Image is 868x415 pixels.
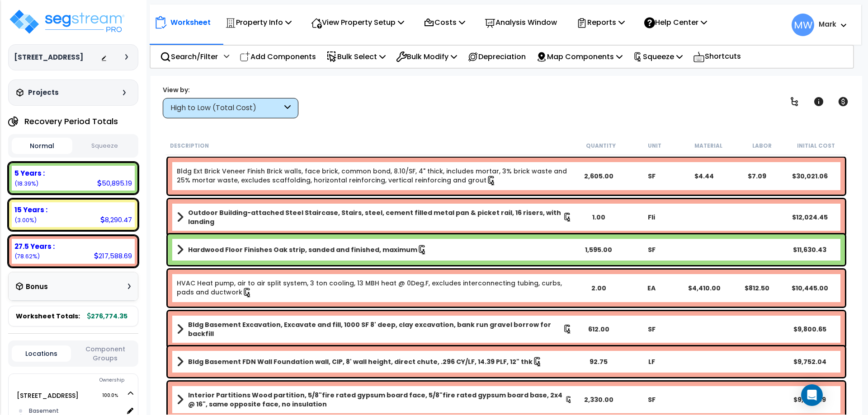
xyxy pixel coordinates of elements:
div: 1.00 [572,213,625,222]
div: SF [625,395,678,404]
div: EA [625,284,678,293]
div: 50,895.19 [97,178,132,188]
b: 27.5 Years : [14,242,55,251]
small: (18.39%) [14,180,38,187]
div: SF [625,172,678,181]
div: 2,330.00 [572,395,625,404]
b: 15 Years : [14,205,47,214]
div: View by: [163,85,298,94]
div: $9,800.65 [783,325,836,334]
div: 92.75 [572,357,625,366]
b: Bldg Basement Excavation, Excavate and fill, 1000 SF 8' deep, clay excavation, bank run gravel bo... [188,320,563,338]
p: Worksheet [170,16,211,28]
img: logo_pro_r.png [8,8,126,35]
div: 217,588.69 [94,251,132,261]
div: $812.50 [731,284,783,293]
b: Interior Partitions Wood partition, 5/8"fire rated gypsum board face, 5/8"fire rated gypsum board... [188,391,565,409]
div: Open Intercom Messenger [801,384,823,406]
span: 100.0% [102,390,126,401]
b: 276,774.35 [87,312,127,321]
a: Assembly Title [177,355,572,368]
h3: Bonus [26,283,48,291]
p: Search/Filter [160,51,218,63]
div: 8,290.47 [100,215,132,224]
div: $9,752.04 [783,357,836,366]
button: Locations [12,345,71,362]
small: Labor [752,142,772,149]
small: Material [694,142,722,149]
div: Fli [625,213,678,222]
p: View Property Setup [311,16,404,28]
small: Unit [648,142,661,149]
div: 612.00 [572,325,625,334]
a: Individual Item [177,279,572,298]
a: Assembly Title [177,208,572,226]
div: $30,021.06 [783,172,836,181]
p: Analysis Window [485,16,557,28]
a: Assembly Title [177,391,572,409]
span: Worksheet Totals: [16,312,80,321]
p: Bulk Modify [396,51,457,63]
p: Help Center [644,16,707,28]
div: High to Low (Total Cost) [170,103,282,113]
div: Add Components [235,46,321,67]
div: 1,595.00 [572,245,625,254]
small: Quantity [586,142,616,149]
div: Shortcuts [688,46,746,68]
a: Individual Item [177,167,572,186]
b: 5 Years : [14,168,45,178]
a: Assembly Title [177,320,572,338]
button: Normal [12,138,72,154]
p: Squeeze [633,51,683,63]
b: Hardwood Floor Finishes Oak strip, sanded and finished, maximum [188,245,417,254]
p: Add Components [240,51,316,63]
span: MW [792,14,814,36]
div: $9,749.69 [783,395,836,404]
button: Component Groups [75,344,135,363]
div: $10,445.00 [783,284,836,293]
b: Mark [819,19,836,29]
button: Squeeze [75,138,135,154]
a: [STREET_ADDRESS] 100.0% [17,391,79,400]
div: $7.09 [731,172,783,181]
div: $12,024.45 [783,213,836,222]
small: (78.62%) [14,252,40,260]
h4: Recovery Period Totals [24,117,118,126]
p: Bulk Select [326,51,386,63]
small: (3.00%) [14,216,37,224]
div: $4.44 [678,172,731,181]
b: Outdoor Building-attached Steel Staircase, Stairs, steel, cement filled metal pan & picket rail, ... [188,208,563,226]
div: LF [625,357,678,366]
h3: [STREET_ADDRESS] [14,53,83,62]
small: Description [170,142,209,149]
p: Shortcuts [693,50,741,63]
p: Property Info [225,16,292,28]
div: $4,410.00 [678,284,731,293]
div: Ownership [27,375,138,386]
div: $11,630.43 [783,245,836,254]
small: Initial Cost [797,142,835,149]
div: 2.00 [572,284,625,293]
p: Costs [424,16,465,28]
p: Depreciation [467,51,526,63]
div: 2,605.00 [572,172,625,181]
p: Reports [576,16,625,28]
div: Depreciation [462,46,531,67]
a: Assembly Title [177,243,572,256]
div: SF [625,245,678,254]
h3: Projects [28,88,59,97]
div: SF [625,325,678,334]
b: Bldg Basement FDN Wall Foundation wall, CIP, 8' wall height, direct chute, .296 CY/LF, 14.39 PLF,... [188,357,533,366]
p: Map Components [536,51,623,63]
